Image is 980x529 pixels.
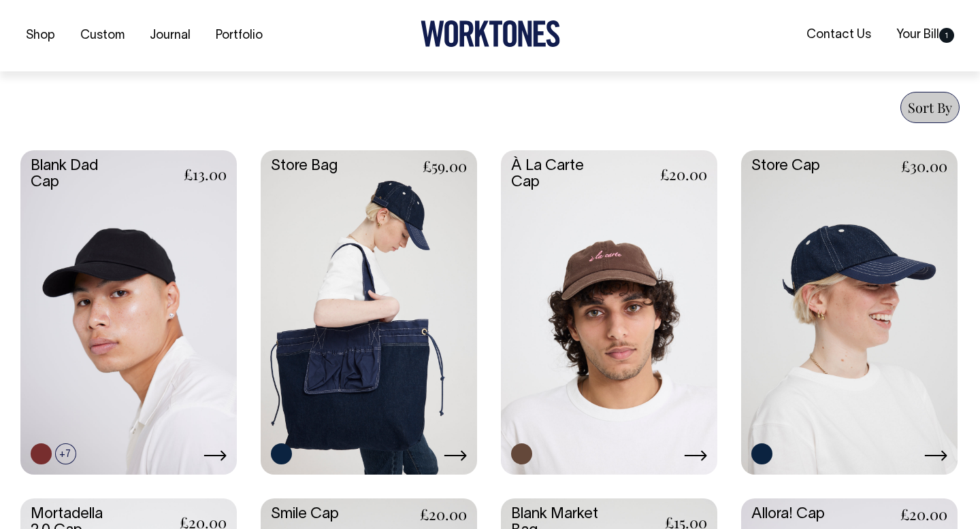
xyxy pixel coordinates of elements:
[20,24,61,47] a: Shop
[891,24,960,46] a: Your Bill1
[55,443,76,464] span: +7
[210,24,268,47] a: Portfolio
[144,24,196,47] a: Journal
[908,98,952,116] span: Sort By
[801,24,877,46] a: Contact Us
[939,28,954,43] span: 1
[75,24,130,47] a: Custom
